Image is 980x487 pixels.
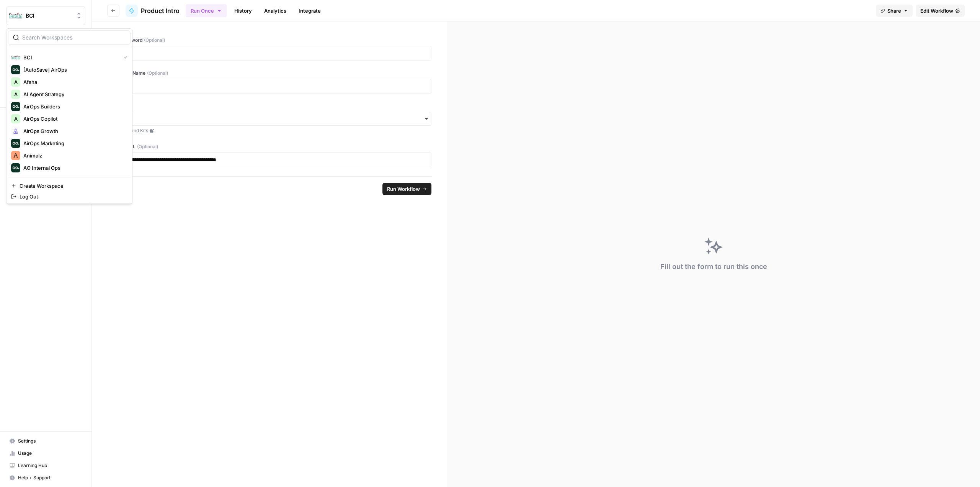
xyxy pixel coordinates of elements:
[137,143,158,150] span: (Optional)
[126,5,180,17] a: Product Intro
[6,447,85,459] a: Usage
[107,37,431,44] label: Target Keyword
[11,126,20,136] img: AirOps Growth Logo
[11,53,20,62] img: BCI Logo
[14,90,18,98] span: A
[14,78,18,86] span: A
[382,183,431,195] button: Run Workflow
[387,185,420,193] span: Run Workflow
[107,143,431,150] label: Sitemap URL
[230,5,256,17] a: History
[23,78,124,86] span: Afsha
[876,5,913,17] button: Share
[23,127,124,135] span: AirOps Growth
[8,180,131,191] a: Create Workspace
[26,12,72,20] span: BCI
[18,450,82,457] span: Usage
[6,435,85,447] a: Settings
[294,5,325,17] a: Integrate
[14,115,18,123] span: A
[20,182,124,190] span: Create Workspace
[18,438,82,444] span: Settings
[18,474,82,481] span: Help + Support
[9,9,23,23] img: BCI Logo
[23,115,124,123] span: AirOps Copilot
[20,193,124,200] span: Log Out
[11,139,20,148] img: AirOps Marketing Logo
[916,5,965,17] a: Edit Workflow
[23,103,124,110] span: AirOps Builders
[6,459,85,472] a: Learning Hub
[11,163,20,172] img: AO Internal Ops Logo
[260,5,291,17] a: Analytics
[660,261,767,272] div: Fill out the form to run this once
[887,7,901,15] span: Share
[920,7,953,15] span: Edit Workflow
[23,164,124,172] span: AO Internal Ops
[141,6,180,15] span: Product Intro
[6,6,85,25] button: Workspace: BCI
[23,90,124,98] span: AI Agent Strategy
[186,4,227,17] button: Run Once
[107,70,431,77] label: Medication Name
[23,139,124,147] span: AirOps Marketing
[6,472,85,484] button: Help + Support
[6,28,132,204] div: Workspace: BCI
[11,65,20,74] img: [AutoSave] AirOps Logo
[144,37,165,44] span: (Optional)
[8,191,131,202] a: Log Out
[107,103,431,110] label: Brand Kit
[18,462,82,469] span: Learning Hub
[23,66,124,74] span: [AutoSave] AirOps
[147,70,168,77] span: (Optional)
[23,54,118,61] span: BCI
[107,127,431,134] a: Manage Brand Kits
[22,34,126,41] input: Search Workspaces
[23,152,124,159] span: Animalz
[11,151,20,160] img: Animalz Logo
[11,102,20,111] img: AirOps Builders Logo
